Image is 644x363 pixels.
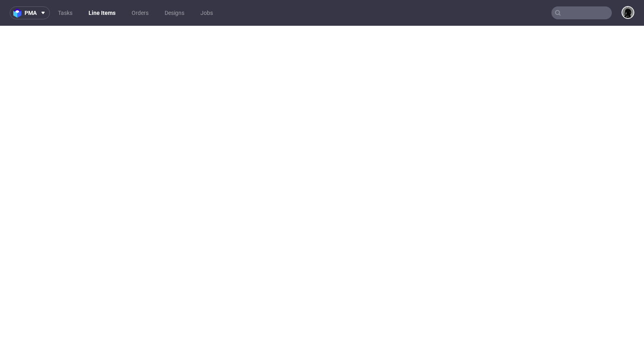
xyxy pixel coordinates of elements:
img: Dawid Urbanowicz [622,7,634,18]
a: Orders [127,6,153,19]
img: logo [13,8,25,18]
button: pma [10,6,50,19]
a: Designs [160,6,189,19]
a: Line Items [84,6,120,19]
span: pma [25,10,37,16]
a: Jobs [196,6,218,19]
a: Tasks [53,6,77,19]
